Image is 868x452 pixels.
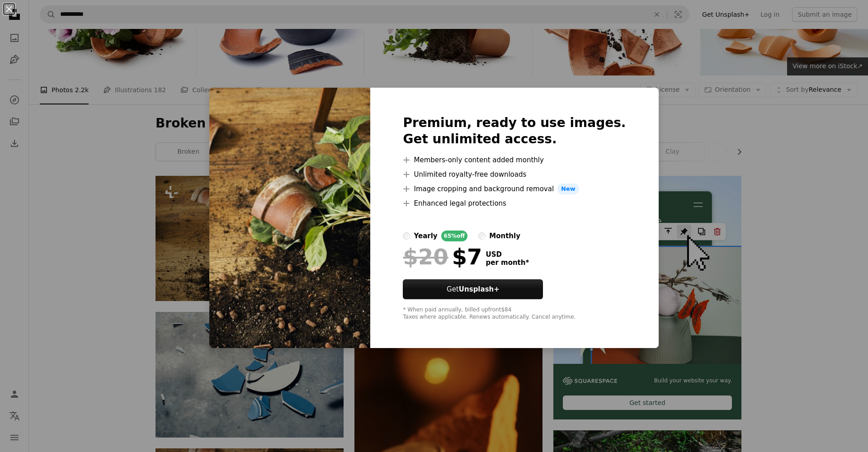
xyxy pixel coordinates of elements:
[403,279,543,299] button: GetUnsplash+
[459,285,500,293] strong: Unsplash+
[478,232,486,240] input: monthly
[441,231,468,241] div: 65% off
[403,115,626,147] h2: Premium, ready to use images. Get unlimited access.
[403,306,626,321] div: * When paid annually, billed upfront $84 Taxes where applicable. Renews automatically. Cancel any...
[486,259,529,267] span: per month *
[403,198,626,209] li: Enhanced legal protections
[557,184,579,194] span: New
[403,169,626,180] li: Unlimited royalty-free downloads
[403,245,482,268] div: $7
[403,155,626,165] li: Members-only content added monthly
[414,231,437,241] div: yearly
[403,232,410,240] input: yearly65%off
[403,245,448,268] span: $20
[486,250,529,259] span: USD
[209,88,370,348] img: premium_photo-1661696080503-5235f7509490
[403,184,626,194] li: Image cropping and background removal
[489,231,520,241] div: monthly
